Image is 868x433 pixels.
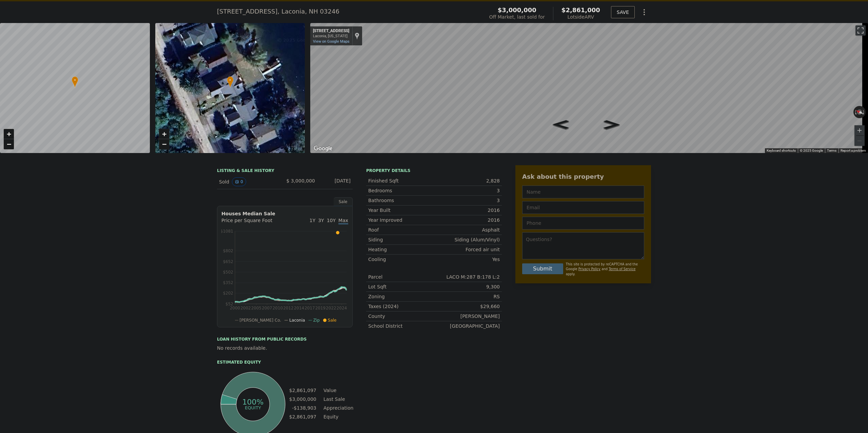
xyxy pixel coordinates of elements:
[434,207,500,214] div: 2016
[304,306,315,310] tspan: 2017
[262,306,272,310] tspan: 2007
[289,413,317,420] td: $2,861,097
[313,28,349,34] div: [STREET_ADDRESS]
[310,23,868,153] div: Street View
[7,130,11,138] span: +
[854,136,865,146] button: Zoom out
[434,323,500,329] div: [GEOGRAPHIC_DATA]
[334,197,353,206] div: Sale
[240,306,251,310] tspan: 2002
[283,306,294,310] tspan: 2012
[368,226,434,233] div: Roof
[286,178,315,183] span: $ 3,000,000
[315,306,326,310] tspan: 2019
[368,313,434,320] div: County
[162,140,166,148] span: −
[355,32,359,40] a: Show location on map
[223,248,233,253] tspan: $802
[223,291,233,296] tspan: $202
[434,283,500,290] div: 9,300
[637,5,651,19] button: Show Options
[368,246,434,253] div: Heating
[289,387,317,394] td: $2,861,097
[223,259,233,264] tspan: $652
[366,168,502,173] div: Property details
[313,318,320,323] span: Zip
[313,34,349,38] div: Laconia, [US_STATE]
[434,313,500,320] div: [PERSON_NAME]
[221,210,348,217] div: Houses Median Sale
[434,226,500,233] div: Asphalt
[434,293,500,300] div: RS
[434,217,500,223] div: 2016
[221,217,285,228] div: Price per Square Foot
[368,207,434,214] div: Year Built
[434,256,500,263] div: Yes
[578,267,600,271] a: Privacy Policy
[217,168,353,175] div: LISTING & SALE HISTORY
[4,139,14,149] a: Zoom out
[522,186,644,198] input: Name
[328,318,337,323] span: Sale
[368,217,434,223] div: Year Improved
[498,6,536,14] span: $3,000,000
[162,130,166,138] span: +
[326,306,336,310] tspan: 2022
[289,318,305,323] span: Laconia
[853,107,866,117] button: Reset the view
[225,302,233,306] tspan: $52
[230,306,240,310] tspan: 2000
[368,303,434,310] div: Taxes (2024)
[434,246,500,253] div: Forced air unit
[434,177,500,184] div: 2,828
[217,360,353,365] div: Estimated Equity
[854,125,865,135] button: Zoom in
[245,405,261,410] tspan: equity
[312,144,334,153] a: Open this area in Google Maps (opens a new window)
[368,197,434,204] div: Bathrooms
[434,187,500,194] div: 3
[522,172,644,181] div: Ask about this property
[313,39,350,44] a: View on Google Maps
[223,270,233,275] tspan: $502
[767,148,796,153] button: Keyboard shortcuts
[232,177,246,186] button: View historical data
[72,77,78,83] span: •
[546,118,576,131] path: Go Northwest, Paugus Park Rd
[434,303,500,310] div: $29,660
[294,306,304,310] tspan: 2014
[322,387,353,394] td: Value
[4,129,14,139] a: Zoom in
[318,218,324,223] span: 3Y
[368,283,434,290] div: Lot Sqft
[434,197,500,204] div: 3
[368,293,434,300] div: Zoning
[219,177,279,186] div: Sold
[72,76,78,88] div: •
[310,218,315,223] span: 1Y
[561,14,600,20] div: Lotside ARV
[566,262,644,277] div: This site is protected by reCAPTCHA and the Google and apply.
[242,398,263,406] tspan: 100%
[289,404,317,412] td: -$138,903
[251,306,262,310] tspan: 2005
[800,149,823,152] span: © 2025 Google
[7,140,11,148] span: −
[368,274,434,280] div: Parcel
[159,139,169,149] a: Zoom out
[310,23,868,153] div: Map
[827,149,836,152] a: Terms (opens in new tab)
[327,218,336,223] span: 10Y
[561,6,600,14] span: $2,861,000
[596,118,627,131] path: Go Southeast, Paugus Park Rd
[611,6,635,18] button: SAVE
[289,395,317,403] td: $3,000,000
[841,149,866,152] a: Report a problem
[522,201,644,214] input: Email
[434,274,500,280] div: LACO M:287 B:178 L:2
[609,267,635,271] a: Terms of Service
[434,236,500,243] div: Siding (Alum/Vinyl)
[322,413,353,420] td: Equity
[522,263,563,274] button: Submit
[220,229,233,234] tspan: $1081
